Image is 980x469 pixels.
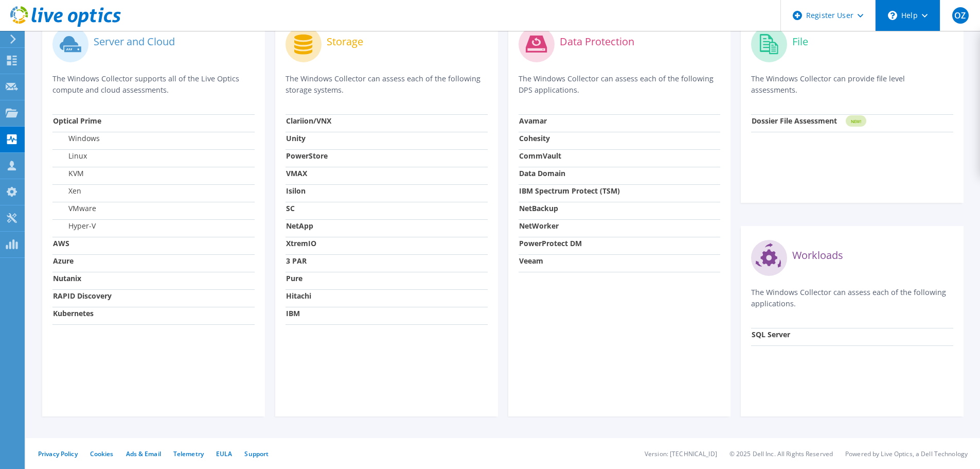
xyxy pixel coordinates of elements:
[792,37,808,47] label: File
[126,449,161,458] a: Ads & Email
[519,186,620,196] strong: IBM Spectrum Protect (TSM)
[53,168,84,179] label: KVM
[751,73,953,96] p: The Windows Collector can provide file level assessments.
[327,37,363,47] label: Storage
[519,238,582,248] strong: PowerProtect DM
[286,273,302,283] strong: Pure
[752,116,837,126] strong: Dossier File Assessment
[53,238,69,248] strong: AWS
[952,7,969,24] span: OZ
[751,287,953,309] p: The Windows Collector can assess each of the following applications.
[53,256,74,266] strong: Azure
[286,168,307,178] strong: VMAX
[519,221,559,231] strong: NetWorker
[645,449,717,458] li: Version: [TECHNICAL_ID]
[845,449,968,458] li: Powered by Live Optics, a Dell Technology
[286,133,306,143] strong: Unity
[53,273,81,283] strong: Nutanix
[286,151,328,161] strong: PowerStore
[94,37,175,47] label: Server and Cloud
[38,449,78,458] a: Privacy Policy
[90,449,114,458] a: Cookies
[729,449,833,458] li: © 2025 Dell Inc. All Rights Reserved
[519,73,721,96] p: The Windows Collector can assess each of the following DPS applications.
[286,291,311,301] strong: Hitachi
[286,186,306,196] strong: Isilon
[519,256,543,266] strong: Veeam
[53,308,94,318] strong: Kubernetes
[519,168,565,178] strong: Data Domain
[53,221,96,231] label: Hyper-V
[53,151,87,161] label: Linux
[286,203,295,213] strong: SC
[53,133,100,144] label: Windows
[286,116,331,126] strong: Clariion/VNX
[851,118,861,124] tspan: NEW!
[286,238,316,248] strong: XtremIO
[52,73,255,96] p: The Windows Collector supports all of the Live Optics compute and cloud assessments.
[519,203,558,213] strong: NetBackup
[560,37,634,47] label: Data Protection
[53,186,81,196] label: Xen
[286,256,307,266] strong: 3 PAR
[519,116,547,126] strong: Avamar
[286,73,488,96] p: The Windows Collector can assess each of the following storage systems.
[286,221,313,231] strong: NetApp
[216,449,232,458] a: EULA
[53,203,96,214] label: VMware
[519,133,550,143] strong: Cohesity
[519,151,561,161] strong: CommVault
[888,11,897,20] svg: \n
[173,449,204,458] a: Telemetry
[53,116,101,126] strong: Optical Prime
[244,449,269,458] a: Support
[286,308,300,318] strong: IBM
[53,291,112,301] strong: RAPID Discovery
[752,329,790,339] strong: SQL Server
[792,250,843,260] label: Workloads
